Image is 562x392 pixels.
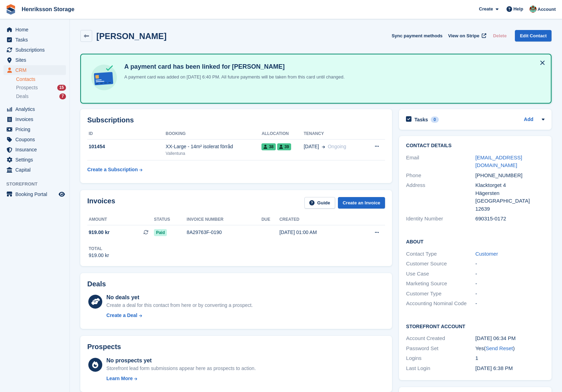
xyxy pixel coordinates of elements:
[484,345,515,351] span: ( )
[338,197,385,209] a: Create an Invoice
[19,3,77,15] a: Henriksson Storage
[3,35,66,45] a: menu
[406,154,475,169] div: Email
[406,345,475,353] div: Password Set
[106,302,253,309] div: Create a deal for this contact from here or by converting a prospect.
[106,312,138,319] div: Create a Deal
[106,365,256,372] div: Storefront lead form submissions appear here as prospects to action.
[87,143,166,150] div: 101454
[406,334,475,342] div: Account Created
[524,116,533,124] a: Add
[475,251,498,257] a: Customer
[3,155,66,165] a: menu
[87,116,385,124] h2: Subscriptions
[406,290,475,298] div: Customer Type
[406,143,545,149] h2: Contact Details
[3,45,66,55] a: menu
[277,143,291,150] span: 39
[406,323,545,330] h2: Storefront Account
[475,290,545,298] div: -
[15,35,57,45] span: Tasks
[15,135,57,144] span: Coupons
[3,55,66,65] a: menu
[166,143,262,150] div: XX-Large - 14m² isolerat förråd
[406,215,475,223] div: Identity Number
[87,280,106,288] h2: Deals
[479,6,493,13] span: Create
[96,31,167,41] h2: [PERSON_NAME]
[304,143,319,150] span: [DATE]
[3,25,66,35] a: menu
[15,45,57,55] span: Subscriptions
[261,214,280,225] th: Due
[515,30,552,42] a: Edit Contact
[16,76,66,83] a: Contacts
[187,214,261,225] th: Invoice number
[448,32,479,39] span: View on Stripe
[58,190,66,198] a: Preview store
[3,65,66,75] a: menu
[87,163,142,176] a: Create a Subscription
[87,166,138,173] div: Create a Subscription
[406,172,475,180] div: Phone
[15,145,57,154] span: Insurance
[106,293,253,302] div: No deals yet
[406,270,475,278] div: Use Case
[3,125,66,134] a: menu
[16,93,29,100] span: Deals
[57,85,66,91] div: 15
[87,214,154,225] th: Amount
[166,150,262,157] div: Vallentuna
[261,143,275,150] span: 38
[304,197,335,209] a: Guide
[431,116,439,123] div: 0
[406,364,475,372] div: Last Login
[16,84,66,91] a: Prospects 15
[475,205,545,213] div: 12639
[475,189,545,197] div: Hägersten
[414,116,428,123] h2: Tasks
[3,114,66,124] a: menu
[87,128,166,140] th: ID
[87,197,115,209] h2: Invoices
[89,246,109,252] div: Total
[392,30,443,42] button: Sync payment methods
[15,189,57,199] span: Booking Portal
[6,4,16,15] img: stora-icon-8386f47178a22dfd0bd8f6a31ec36ba5ce8667c1dd55bd0f319d3a0aa187defe.svg
[121,63,345,71] h4: A payment card has been linked for [PERSON_NAME]
[304,128,364,140] th: Tenancy
[15,114,57,124] span: Invoices
[486,345,513,351] a: Send Reset
[406,300,475,308] div: Accounting Nominal Code
[279,214,355,225] th: Created
[166,128,262,140] th: Booking
[475,215,545,223] div: 690315-0172
[538,6,556,13] span: Account
[475,197,545,205] div: [GEOGRAPHIC_DATA]
[475,334,545,342] div: [DATE] 06:34 PM
[15,104,57,114] span: Analytics
[87,343,121,351] h2: Prospects
[16,93,66,100] a: Deals 7
[475,270,545,278] div: -
[15,155,57,165] span: Settings
[475,345,545,353] div: Yes
[3,145,66,154] a: menu
[3,135,66,144] a: menu
[3,104,66,114] a: menu
[187,229,261,236] div: 8A29763F-0190
[406,354,475,362] div: Logins
[406,280,475,288] div: Marketing Source
[15,25,57,35] span: Home
[59,93,66,99] div: 7
[121,74,345,81] p: A payment card was added on [DATE] 6:40 PM. All future payments will be taken from this card unti...
[475,260,545,268] div: -
[328,144,346,149] span: Ongoing
[154,214,187,225] th: Status
[475,280,545,288] div: -
[15,65,57,75] span: CRM
[6,181,69,188] span: Storefront
[3,165,66,175] a: menu
[475,181,545,189] div: Klacktorget 4
[530,6,537,13] img: Isak Martinelle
